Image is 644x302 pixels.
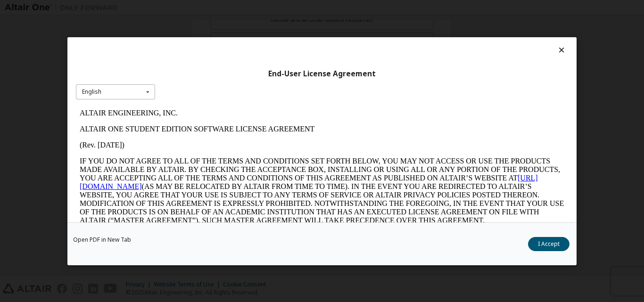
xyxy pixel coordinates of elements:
p: This Altair One Student Edition Software License Agreement (“Agreement”) is between Altair Engine... [4,127,488,161]
div: End-User License Agreement [76,69,568,78]
p: IF YOU DO NOT AGREE TO ALL OF THE TERMS AND CONDITIONS SET FORTH BELOW, YOU MAY NOT ACCESS OR USE... [4,52,488,120]
p: ALTAIR ENGINEERING, INC. [4,4,488,12]
a: Open PDF in New Tab [73,237,131,242]
div: English [82,89,101,95]
p: ALTAIR ONE STUDENT EDITION SOFTWARE LICENSE AGREEMENT [4,20,488,28]
a: [URL][DOMAIN_NAME] [4,69,462,85]
button: I Accept [528,237,570,251]
p: (Rev. [DATE]) [4,36,488,44]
